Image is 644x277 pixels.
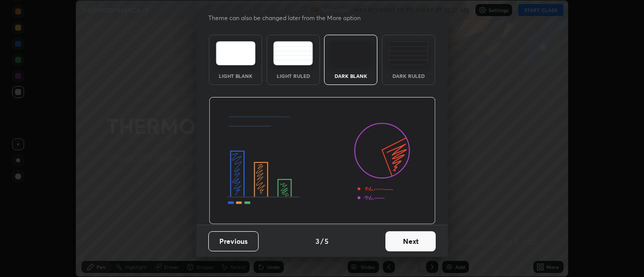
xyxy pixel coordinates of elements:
h4: 3 [315,236,319,246]
img: darkRuledTheme.de295e13.svg [388,41,428,65]
p: Theme can also be changed later from the More option [208,14,371,23]
div: Dark Blank [331,73,371,78]
button: Next [385,231,436,251]
div: Light Ruled [273,73,313,78]
img: lightTheme.e5ed3b09.svg [216,41,256,65]
div: Dark Ruled [388,73,429,78]
h4: / [320,236,324,246]
img: darkTheme.f0cc69e5.svg [331,41,371,65]
img: darkThemeBanner.d06ce4a2.svg [209,97,436,225]
div: Light Blank [215,73,256,78]
img: lightRuledTheme.5fabf969.svg [273,41,313,65]
h4: 5 [325,236,329,246]
button: Previous [208,231,259,251]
